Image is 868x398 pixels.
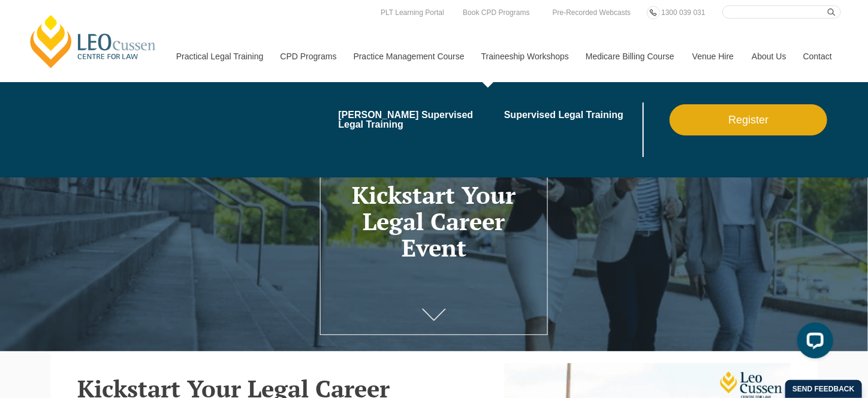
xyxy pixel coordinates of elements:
[504,110,640,120] a: Supervised Legal Training
[550,6,634,19] a: Pre-Recorded Webcasts
[743,31,794,82] a: About Us
[794,31,841,82] a: Contact
[378,6,447,19] a: PLT Learning Portal
[577,31,683,82] a: Medicare Billing Course
[670,104,827,135] a: Register
[460,6,532,19] a: Book CPD Programs
[345,31,472,82] a: Practice Management Course
[167,31,272,82] a: Practical Legal Training
[472,31,577,82] a: Traineeship Workshops
[330,182,538,261] h1: Kickstart Your Legal Career Event
[27,13,159,70] a: [PERSON_NAME] Centre for Law
[338,110,496,129] a: [PERSON_NAME] Supervised Legal Training
[271,31,344,82] a: CPD Programs
[658,6,708,19] a: 1300 039 031
[661,8,705,17] span: 1300 039 031
[683,31,743,82] a: Venue Hire
[788,318,838,368] iframe: LiveChat chat widget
